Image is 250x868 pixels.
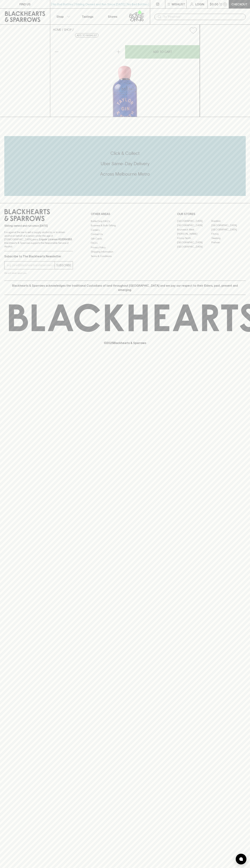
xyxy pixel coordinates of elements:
a: Bottle Drop FAQ's [91,219,159,223]
a: Contact Us [91,232,159,236]
a: Business & Bulk Gifting [91,223,159,228]
p: Checkout [231,2,247,6]
p: OUR STORES [177,212,246,216]
p: Blackhearts & Sparrows acknowledges the traditional Custodians of land throughout [GEOGRAPHIC_DAT... [7,283,243,292]
a: Privacy Policy [91,245,159,250]
button: ADD TO CART [125,45,200,59]
p: Tastings [82,14,93,19]
p: OTHER AREAS [91,212,159,216]
button: Add to wishlist [188,26,198,35]
a: [PERSON_NAME] [177,232,211,236]
button: Shop [50,9,75,24]
h5: Click & Collect [4,150,246,156]
a: [GEOGRAPHIC_DATA] [177,223,211,228]
a: FAQ's [91,241,159,245]
a: Careers [91,228,159,232]
a: Braddon [211,219,246,223]
a: [GEOGRAPHIC_DATA] [177,240,211,245]
p: Sibling owned and run since [DATE] [4,224,73,228]
p: SUBSCRIBE [56,263,71,267]
a: SHOP [64,28,72,31]
p: Shop [56,14,64,19]
a: Fitzroy [211,232,246,236]
a: Prahran [211,240,246,245]
img: 18806.png [50,37,200,117]
h5: Uber Same-Day Delivery [4,161,246,167]
p: ADD TO CART [153,50,172,54]
a: Fitzroy North [177,236,211,240]
div: Call to action block [4,136,246,196]
a: Tastings [75,9,100,24]
img: bubble-icon [239,857,243,861]
a: [GEOGRAPHIC_DATA] [177,219,211,223]
p: It is against the law to sell or supply alcohol to, or to obtain alcohol on behalf of a person un... [4,230,73,248]
a: Stores [100,9,125,24]
a: [GEOGRAPHIC_DATA] [211,228,246,232]
h5: Across Melbourne Metro [4,171,246,177]
p: $0.00 [210,2,218,6]
a: [GEOGRAPHIC_DATA] [211,223,246,228]
input: e.g. jane@blackheartsandsparrows.com.au [7,262,55,268]
a: Geelong [211,236,246,240]
a: Gift Cards [91,236,159,241]
a: HOME [53,28,61,31]
strong: Liquor License #32064953 [39,238,72,241]
button: Add to wishlist [75,33,98,38]
input: Try "Pinot noir" [163,14,243,20]
a: Terms & Conditions [91,254,159,258]
p: We will never spam you [4,271,73,275]
a: [GEOGRAPHIC_DATA] [177,245,211,249]
a: Shipping Information [91,250,159,254]
p: Subscribe to The Blackhearts Newsletter [4,254,73,258]
p: 0 [224,3,226,5]
p: FIND US [19,2,31,6]
p: Stores [108,14,117,19]
p: Wishlist [172,2,185,6]
a: Brunswick West [177,228,211,232]
button: SUBSCRIBE [55,261,73,269]
p: Login [195,2,204,6]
